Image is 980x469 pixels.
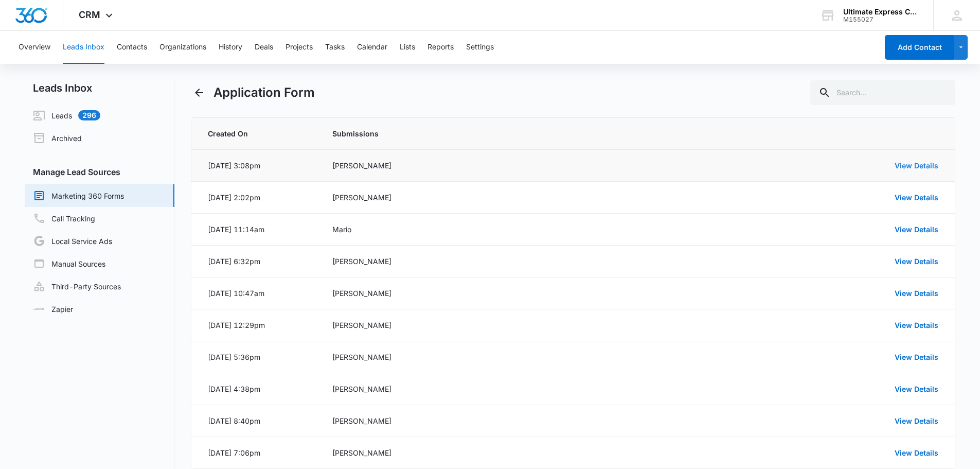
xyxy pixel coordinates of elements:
[885,35,954,60] button: Add Contact
[208,415,260,426] div: [DATE] 8:40pm
[895,448,938,457] a: View Details
[895,161,938,170] a: View Details
[332,288,648,299] div: [PERSON_NAME]
[332,320,648,331] div: [PERSON_NAME]
[33,109,100,121] a: Leads296
[895,225,938,234] a: View Details
[895,416,938,425] a: View Details
[19,31,50,64] button: Overview
[208,384,260,394] div: [DATE] 4:38pm
[255,31,273,64] button: Deals
[159,31,206,64] button: Organizations
[208,192,260,203] div: [DATE] 2:02pm
[208,352,260,362] div: [DATE] 5:36pm
[810,80,955,105] input: Search...
[895,321,938,329] a: View Details
[208,256,260,267] div: [DATE] 6:32pm
[332,415,648,426] div: [PERSON_NAME]
[213,83,315,102] h1: Application Form
[325,31,345,64] button: Tasks
[286,31,313,64] button: Projects
[208,128,308,139] span: Created On
[895,353,938,361] a: View Details
[895,385,938,393] a: View Details
[895,257,938,266] a: View Details
[25,80,174,96] h2: Leads Inbox
[208,320,265,331] div: [DATE] 12:29pm
[400,31,415,64] button: Lists
[332,128,648,139] span: Submissions
[117,31,147,64] button: Contacts
[843,16,918,23] div: account id
[332,384,648,394] div: [PERSON_NAME]
[33,212,95,224] a: Call Tracking
[63,31,104,64] button: Leads Inbox
[208,160,260,171] div: [DATE] 3:08pm
[33,132,82,144] a: Archived
[357,31,387,64] button: Calendar
[208,288,264,299] div: [DATE] 10:47am
[191,84,207,101] button: Back
[25,166,174,178] h3: Manage Lead Sources
[332,160,648,171] div: [PERSON_NAME]
[332,447,648,458] div: [PERSON_NAME]
[332,224,648,235] div: Mario
[79,9,100,20] span: CRM
[33,280,121,292] a: Third-Party Sources
[843,8,918,16] div: account name
[33,189,124,202] a: Marketing 360 Forms
[219,31,242,64] button: History
[332,352,648,362] div: [PERSON_NAME]
[33,257,105,270] a: Manual Sources
[208,447,260,458] div: [DATE] 7:06pm
[33,304,73,315] a: Zapier
[33,235,112,247] a: Local Service Ads
[208,224,264,235] div: [DATE] 11:14am
[332,192,648,203] div: [PERSON_NAME]
[427,31,454,64] button: Reports
[895,289,938,298] a: View Details
[332,256,648,267] div: [PERSON_NAME]
[895,193,938,202] a: View Details
[466,31,494,64] button: Settings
